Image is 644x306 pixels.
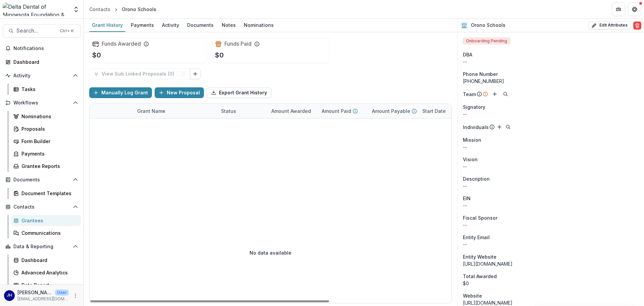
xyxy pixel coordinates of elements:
[11,188,81,199] a: Document Templates
[21,86,75,93] div: Tasks
[463,143,639,150] p: --
[122,6,156,13] div: Orono Schools
[71,292,79,300] button: More
[318,104,368,118] div: Amount Paid
[128,20,157,30] div: Payments
[463,51,472,58] span: DBA
[3,97,81,108] button: Open Workflows
[322,107,351,115] p: Amount Paid
[501,90,509,98] button: Search
[159,19,182,32] a: Activity
[13,46,78,51] span: Notifications
[3,202,81,212] button: Open Contacts
[463,38,510,44] span: Onboarding Pending
[471,23,505,28] h2: Orono Schools
[11,267,81,278] a: Advanced Analytics
[11,161,81,172] a: Grantee Reports
[463,241,639,248] div: --
[219,20,238,30] div: Notes
[463,280,639,287] div: $0
[13,100,70,106] span: Workflows
[372,107,410,115] p: Amount Payable
[21,150,75,157] div: Payments
[463,214,497,221] span: Fiscal Sponsor
[3,56,81,68] a: Dashboard
[628,3,641,16] button: Get Help
[21,138,75,145] div: Form Builder
[463,136,481,143] span: Mission
[11,123,81,134] a: Proposals
[89,87,152,98] button: Manually Log Grant
[463,78,639,85] div: [PHONE_NUMBER]
[16,28,56,34] span: Search...
[3,24,81,38] button: Search...
[21,217,75,224] div: Grantees
[215,50,224,60] p: $0
[11,148,81,159] a: Payments
[463,221,639,228] div: --
[267,104,318,118] div: Amount Awarded
[463,273,497,280] span: Total Awarded
[588,21,631,30] button: Edit Attributes
[633,21,641,30] button: Delete
[463,111,639,118] div: --
[463,103,485,111] span: Signatory
[368,104,418,118] div: Amount Payable
[21,281,75,289] div: Data Report
[463,253,496,260] span: Entity Website
[241,20,276,30] div: Nominations
[463,71,498,78] span: Phone Number
[418,104,469,118] div: Start Date
[11,227,81,238] a: Communications
[71,3,81,16] button: Open entity switcher
[3,241,81,252] button: Open Data & Reporting
[241,19,276,32] a: Nominations
[463,156,478,163] span: Vision
[491,90,499,98] button: Add
[463,300,513,306] a: [URL][DOMAIN_NAME]
[89,20,125,30] div: Grant History
[133,104,217,118] div: Grant Name
[463,182,639,189] p: --
[89,69,190,79] button: View Sub Linked Proposals (0)
[463,58,639,65] div: --
[92,50,101,60] p: $0
[21,269,75,276] div: Advanced Analytics
[463,163,639,170] p: --
[612,3,625,16] button: Partners
[11,111,81,122] a: Nominations
[418,107,450,115] div: Start Date
[102,41,141,47] h2: Funds Awarded
[21,257,75,264] div: Dashboard
[21,229,75,236] div: Communications
[3,43,81,54] button: Notifications
[102,71,177,77] p: View Sub Linked Proposals ( 0 )
[463,175,490,182] span: Description
[267,107,315,115] div: Amount Awarded
[463,234,490,241] span: Entity Email
[463,195,471,202] p: EIN
[7,293,12,298] div: John Howe
[463,202,639,209] div: --
[190,69,201,79] button: Link Grants
[463,91,476,98] p: Team
[21,125,75,132] div: Proposals
[224,41,252,47] h2: Funds Paid
[11,136,81,147] a: Form Builder
[59,27,75,35] div: Ctrl + K
[207,87,271,98] button: Export Grant History
[55,290,69,296] p: User
[89,19,125,32] a: Grant History
[184,20,216,30] div: Documents
[217,104,267,118] div: Status
[13,58,75,65] div: Dashboard
[13,204,70,210] span: Contacts
[463,124,489,131] p: Individuals
[87,4,159,14] nav: breadcrumb
[495,123,503,131] button: Add
[89,6,110,13] div: Contacts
